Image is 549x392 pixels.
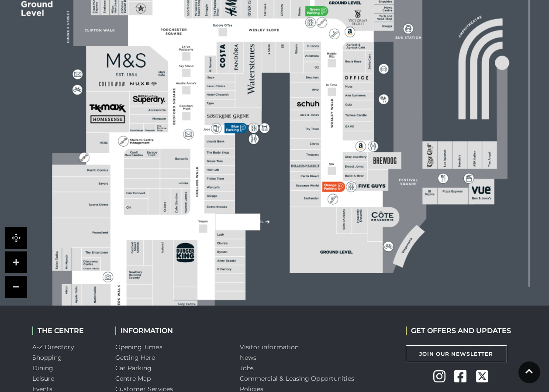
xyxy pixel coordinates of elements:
[32,327,102,335] h2: THE CENTRE
[406,327,511,335] h2: GET OFFERS AND UPDATES
[240,343,299,351] a: Visitor information
[115,343,162,351] a: Opening Times
[32,354,62,361] a: Shopping
[115,354,155,361] a: Getting Here
[406,345,507,362] a: Join Our Newsletter
[115,364,152,372] a: Car Parking
[115,327,227,335] h2: INFORMATION
[32,364,54,372] a: Dining
[32,343,74,351] a: A-Z Directory
[115,375,151,382] a: Centre Map
[240,364,254,372] a: Jobs
[240,354,256,361] a: News
[32,375,55,382] a: Leisure
[240,375,355,382] a: Commercial & Leasing Opportunities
